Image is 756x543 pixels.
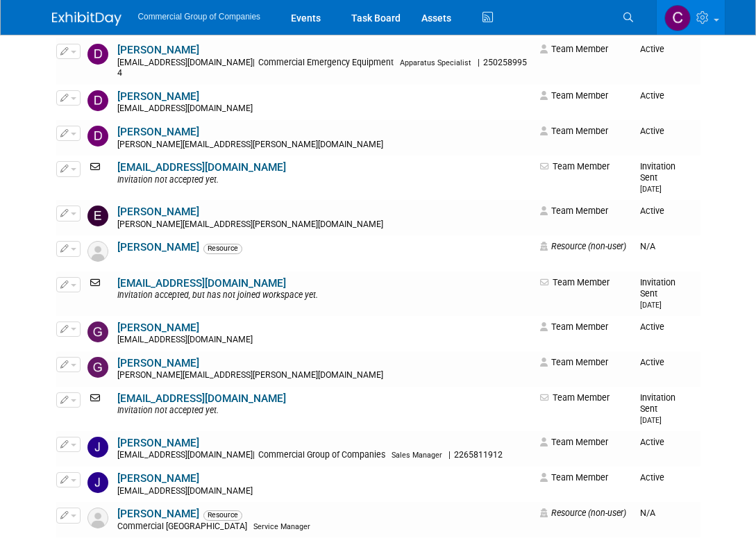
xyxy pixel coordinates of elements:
span: 2265811912 [451,450,507,460]
span: Sales Manager [392,451,442,460]
a: [PERSON_NAME] [117,321,199,334]
span: Team Member [540,161,610,172]
a: [PERSON_NAME] [117,126,199,138]
div: Invitation not accepted yet. [117,406,531,417]
span: Commercial [GEOGRAPHIC_DATA] [117,521,251,531]
span: Team Member [540,357,608,367]
span: Active [640,206,664,216]
span: Active [640,126,664,136]
span: Commercial Group of Companies [255,450,389,460]
span: Invitation Sent [640,392,675,425]
span: Active [640,357,664,367]
a: [PERSON_NAME] [117,44,199,56]
a: [EMAIL_ADDRESS][DOMAIN_NAME] [117,392,286,405]
div: [EMAIL_ADDRESS][DOMAIN_NAME] [117,58,531,79]
a: [PERSON_NAME] [117,241,199,253]
div: [EMAIL_ADDRESS][DOMAIN_NAME] [117,103,531,115]
span: Team Member [540,277,610,287]
small: [DATE] [640,185,662,194]
span: Commercial Group of Companies [138,12,260,22]
a: [PERSON_NAME] [117,472,199,485]
div: [PERSON_NAME][EMAIL_ADDRESS][PERSON_NAME][DOMAIN_NAME] [117,140,531,151]
a: [PERSON_NAME] [117,357,199,369]
span: Invitation Sent [640,161,675,194]
span: Resource [203,510,242,520]
div: Invitation accepted, but has not joined workspace yet. [117,290,531,301]
img: Emma Schwab [87,206,108,226]
img: Derek MacDonald [87,126,108,147]
small: [DATE] [640,301,662,310]
span: N/A [640,508,655,518]
img: Jamie Zimmerman [87,437,108,458]
span: Team Member [540,437,608,447]
span: Active [640,44,664,54]
small: [DATE] [640,416,662,425]
div: [PERSON_NAME][EMAIL_ADDRESS][PERSON_NAME][DOMAIN_NAME] [117,219,531,231]
span: Team Member [540,126,608,136]
span: Commercial Emergency Equipment [255,58,398,67]
a: [PERSON_NAME] [117,437,199,449]
span: Team Member [540,44,608,54]
a: [PERSON_NAME] [117,90,199,103]
span: Service Manager [253,522,310,531]
img: Resource [87,508,108,528]
span: 2502589954 [117,58,527,78]
span: Resource [203,244,242,253]
a: [EMAIL_ADDRESS][DOMAIN_NAME] [117,161,286,174]
span: Team Member [540,392,610,403]
img: Gaynal Brierley [87,321,108,342]
span: Active [640,472,664,483]
img: ExhibitDay [52,12,121,26]
span: | [253,450,255,460]
a: [PERSON_NAME] [117,206,199,218]
span: | [448,450,451,460]
img: Gregg Stockdale [87,357,108,378]
div: [EMAIL_ADDRESS][DOMAIN_NAME] [117,450,531,461]
span: Active [640,90,664,101]
div: [EMAIL_ADDRESS][DOMAIN_NAME] [117,486,531,497]
span: Active [640,321,664,332]
img: Resource [87,241,108,262]
span: Invitation Sent [640,277,675,310]
span: Apparatus Specialist [400,58,471,67]
span: Team Member [540,90,608,101]
a: [EMAIL_ADDRESS][DOMAIN_NAME] [117,277,286,290]
span: Resource (non-user) [540,241,626,251]
span: N/A [640,241,655,251]
span: Resource (non-user) [540,508,626,518]
img: Darren Daviduck [87,44,108,65]
a: [PERSON_NAME] [117,508,199,520]
img: Cole Mattern [664,5,691,31]
span: Team Member [540,321,608,332]
img: Jason Fast [87,472,108,493]
span: | [253,58,255,67]
div: Invitation not accepted yet. [117,175,531,186]
div: [PERSON_NAME][EMAIL_ADDRESS][PERSON_NAME][DOMAIN_NAME] [117,370,531,381]
span: | [478,58,480,67]
span: Team Member [540,206,608,216]
img: David West [87,90,108,111]
span: Active [640,437,664,447]
span: Team Member [540,472,608,483]
div: [EMAIL_ADDRESS][DOMAIN_NAME] [117,335,531,346]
